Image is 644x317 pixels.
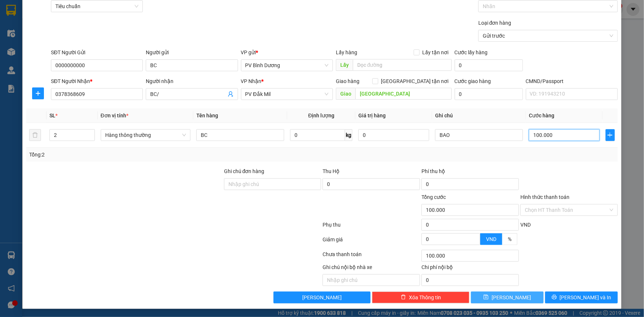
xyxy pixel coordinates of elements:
[32,87,44,99] button: plus
[606,132,614,138] span: plus
[7,51,15,62] span: Nơi gửi:
[224,178,321,190] input: Ghi chú đơn hàng
[420,48,452,56] span: Lấy tận nơi
[421,263,519,274] div: Chi phí nội bộ
[74,52,96,56] span: PV Đắk Song
[520,222,531,228] span: VND
[245,89,328,100] span: PV Đắk Mil
[529,113,554,118] span: Cước hàng
[492,293,531,302] span: [PERSON_NAME]
[7,17,17,35] img: logo
[302,293,342,302] span: [PERSON_NAME]
[508,236,512,242] span: %
[372,292,469,303] button: deleteXóa Thông tin
[358,113,386,118] span: Giá trị hàng
[526,77,618,85] div: CMND/Passport
[355,88,452,100] input: Dọc đường
[401,294,406,300] span: delete
[322,250,421,263] div: Chưa thanh toán
[146,48,238,56] div: Người gửi
[421,167,519,178] div: Phí thu hộ
[51,48,143,56] div: SĐT Người Gửi
[336,59,353,71] span: Lấy
[353,59,452,71] input: Dọc đường
[224,168,265,174] label: Ghi chú đơn hàng
[51,77,143,85] div: SĐT Người Nhận
[70,33,104,39] span: 09:42:38 [DATE]
[471,292,544,303] button: save[PERSON_NAME]
[486,236,496,242] span: VND
[345,129,352,141] span: kg
[29,151,249,159] div: Tổng: 2
[32,90,44,96] span: plus
[323,263,420,274] div: Ghi chú nội bộ nhà xe
[55,1,138,12] span: Tiêu chuẩn
[323,274,420,286] input: Nhập ghi chú
[520,194,569,200] label: Hình thức thanh toán
[358,129,429,141] input: 0
[455,59,523,71] input: Cước lấy hàng
[545,292,618,303] button: printer[PERSON_NAME] và In
[606,129,615,141] button: plus
[435,129,523,141] input: Ghi Chú
[308,113,334,118] span: Định lượng
[455,49,488,55] label: Cước lấy hàng
[409,293,441,302] span: Xóa Thông tin
[483,294,489,300] span: save
[146,77,238,85] div: Người nhận
[455,78,491,84] label: Cước giao hàng
[19,12,60,39] strong: CÔNG TY TNHH [GEOGRAPHIC_DATA] 214 QL13 - P.26 - Q.BÌNH THẠNH - TP HCM 1900888606
[241,78,262,84] span: VP Nhận
[25,44,86,50] strong: BIÊN NHẬN GỬI HÀNG HOÁ
[336,49,357,55] span: Lấy hàng
[378,77,452,85] span: [GEOGRAPHIC_DATA] tận nơi
[228,91,234,97] span: user-add
[483,30,613,41] span: Gửi trước
[478,20,512,26] label: Loại đơn hàng
[196,129,284,141] input: VD: Bàn, Ghế
[196,113,218,118] span: Tên hàng
[105,130,186,141] span: Hàng thông thường
[455,88,523,100] input: Cước giao hàng
[336,78,359,84] span: Giao hàng
[245,60,328,71] span: PV Bình Dương
[323,168,340,174] span: Thu Hộ
[56,51,68,62] span: Nơi nhận:
[29,129,41,141] button: delete
[322,221,421,234] div: Phụ thu
[101,113,128,118] span: Đơn vị tính
[322,235,421,248] div: Giảm giá
[74,28,104,33] span: BD10250266
[552,294,557,300] span: printer
[560,293,612,302] span: [PERSON_NAME] và In
[336,88,355,100] span: Giao
[432,108,526,123] th: Ghi chú
[49,113,55,118] span: SL
[241,48,333,56] div: VP gửi
[273,292,371,303] button: [PERSON_NAME]
[25,52,50,56] span: PV Bình Dương
[421,194,446,200] span: Tổng cước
